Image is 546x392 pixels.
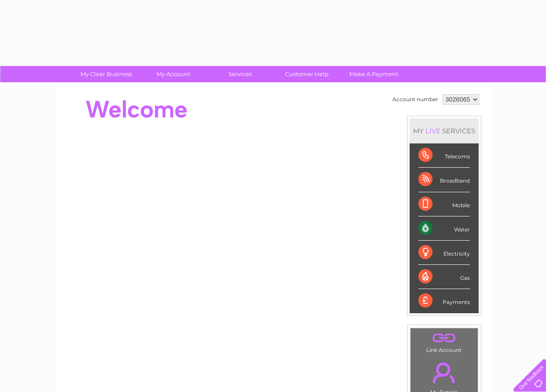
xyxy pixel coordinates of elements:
td: Account number [390,92,440,107]
a: Services [204,66,276,82]
a: Make A Payment [337,66,410,82]
a: My Clear Business [70,66,143,82]
div: LIVE [424,127,442,135]
div: Broadband [418,168,470,192]
div: Payments [418,289,470,313]
a: Customer Help [271,66,343,82]
a: . [413,330,476,346]
div: Mobile [418,192,470,216]
div: Gas [418,265,470,289]
td: Link Account [410,328,478,355]
div: Water [418,216,470,241]
div: MY SERVICES [410,118,479,143]
div: Telecoms [418,143,470,168]
a: . [413,357,476,388]
a: My Account [137,66,209,82]
div: Electricity [418,241,470,265]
